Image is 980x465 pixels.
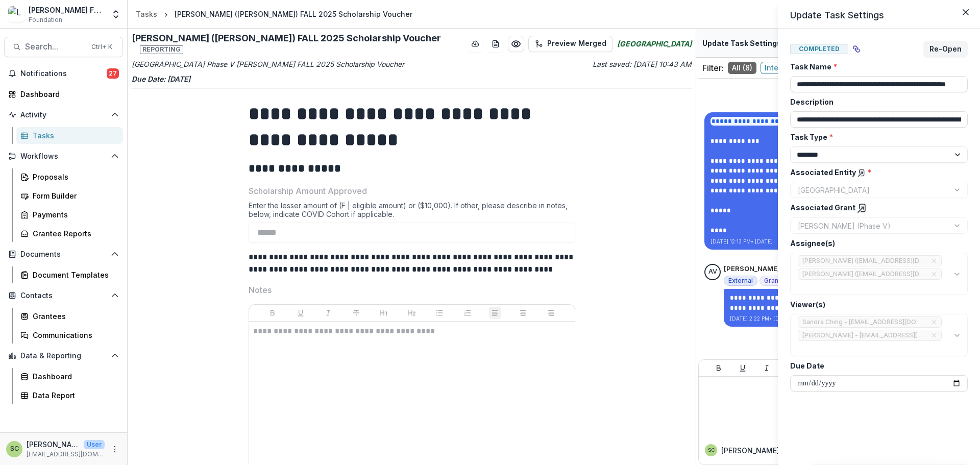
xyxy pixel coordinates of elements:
label: Task Name [790,61,962,72]
label: Due Date [790,360,962,371]
label: Viewer(s) [790,299,962,310]
span: Completed [790,44,848,54]
label: Associated Entity [790,167,962,178]
label: Description [790,96,962,107]
label: Assignee(s) [790,238,962,249]
label: Task Type [790,132,962,142]
button: Re-Open [923,41,968,57]
button: Close [958,4,974,20]
button: View dependent tasks [848,41,865,57]
label: Associated Grant [790,202,962,213]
